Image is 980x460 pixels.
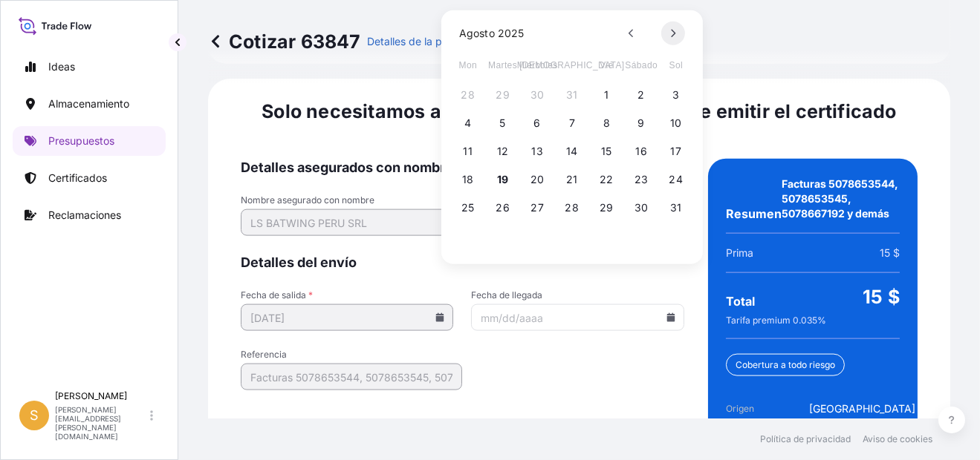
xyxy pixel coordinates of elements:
[560,83,584,107] button: 31
[863,433,932,445] a: Aviso de cookies
[595,111,619,135] button: 8
[663,50,689,80] span: Domingo
[525,139,549,163] button: 13
[726,294,755,309] span: Total
[456,196,480,220] button: 25
[560,168,584,191] button: 21
[55,390,147,402] p: [PERSON_NAME]
[490,50,516,80] span: Martes
[629,196,653,220] button: 30
[726,401,809,446] span: Origen
[629,111,653,135] button: 9
[456,139,480,163] button: 11
[594,50,620,80] span: Viernes
[560,139,584,163] button: 14
[456,111,480,135] button: 4
[471,304,684,331] input: mm/dd/aaaa
[30,408,39,423] span: S
[726,315,817,326] font: Tarifa premium 0.035
[629,83,653,107] button: 2
[782,177,900,221] span: Facturas 5078653544, 5078653545, 5078667192 y demás
[367,34,470,49] p: Detalles de la política
[241,349,287,360] font: Referencia
[241,159,684,177] span: Detalles asegurados con nombre
[13,163,166,193] a: Certificados
[560,111,584,135] button: 7
[48,171,107,185] p: Certificados
[524,50,551,80] span: Miércoles
[13,200,166,230] a: Reclamaciones
[48,96,129,111] p: Almacenamiento
[229,30,361,53] font: Cotizar 63847
[595,83,619,107] button: 1
[628,50,655,80] span: Sábado
[455,50,481,80] span: Lunes
[241,194,374,206] font: Nombre asegurado con nombre
[525,168,549,191] button: 20
[13,89,166,119] a: Almacenamiento
[760,433,851,445] a: Política de privacidad
[525,196,549,220] button: 27
[525,83,549,107] button: 30
[664,196,688,220] button: 31
[241,254,684,272] span: Detalles del envío
[471,289,542,300] font: Fecha de llegada
[726,246,753,260] span: Prima
[559,50,585,80] span: Jueves
[560,196,584,220] button: 28
[241,289,306,300] font: Fecha de salida
[262,100,897,122] font: Solo necesitamos algunos detalles más antes de emitir el certificado
[726,354,845,376] div: Cobertura a todo riesgo
[629,139,653,163] button: 16
[48,208,121,223] p: Reclamaciones
[726,206,782,221] span: Resumen
[809,401,918,446] span: [GEOGRAPHIC_DATA][PERSON_NAME], [GEOGRAPHIC_DATA]
[726,315,826,326] span: %
[491,83,515,107] button: 29
[13,52,166,82] a: Ideas
[241,304,453,331] input: mm/dd/aaaa
[491,139,515,163] button: 12
[459,24,525,42] div: Agosto 2025
[664,83,688,107] button: 3
[55,405,147,441] p: [PERSON_NAME][EMAIL_ADDRESS][PERSON_NAME][DOMAIN_NAME]
[880,246,900,260] span: 15 $
[595,196,619,220] button: 29
[491,168,515,191] button: 19
[664,168,688,191] button: 24
[48,134,114,148] p: Presupuestos
[491,111,515,135] button: 5
[13,126,166,156] a: Presupuestos
[241,364,462,390] input: Su referencia interna
[863,285,900,309] span: 15 $
[525,111,549,135] button: 6
[629,168,653,191] button: 23
[664,111,688,135] button: 10
[456,83,480,107] button: 28
[48,59,75,74] p: Ideas
[456,168,480,191] button: 18
[595,139,619,163] button: 15
[491,196,515,220] button: 26
[664,139,688,163] button: 17
[595,168,619,191] button: 22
